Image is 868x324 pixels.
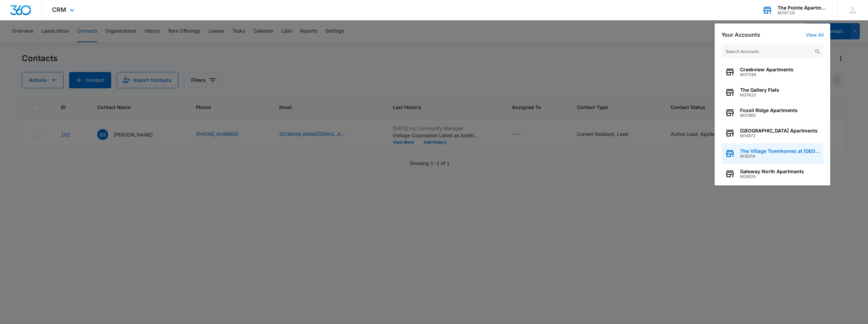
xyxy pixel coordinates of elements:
[740,72,794,77] span: M37094
[740,128,818,133] span: [GEOGRAPHIC_DATA] Apartments
[721,103,823,123] button: Fossil Ridge ApartmentsM37882
[721,164,823,184] button: Gateway North ApartmentsM28555
[721,143,823,164] button: The Village Townhomes at [GEOGRAPHIC_DATA]M38314
[740,169,804,174] span: Gateway North Apartments
[740,133,818,138] span: M14872
[52,6,66,13] span: CRM
[740,93,779,97] span: M37423
[740,113,798,118] span: M37882
[740,67,794,72] span: Creekview Apartments
[721,45,823,58] input: Search Accounts
[740,87,779,93] span: The Gallery Flats
[778,5,827,11] div: account name
[806,32,823,38] a: View All
[740,108,798,113] span: Fossil Ridge Apartments
[721,123,823,143] button: [GEOGRAPHIC_DATA] ApartmentsM14872
[740,174,804,179] span: M28555
[721,82,823,103] button: The Gallery FlatsM37423
[721,32,760,38] h2: Your Accounts
[721,62,823,82] button: Creekview ApartmentsM37094
[740,154,820,159] span: M38314
[778,11,827,15] div: account id
[740,148,820,154] span: The Village Townhomes at [GEOGRAPHIC_DATA]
